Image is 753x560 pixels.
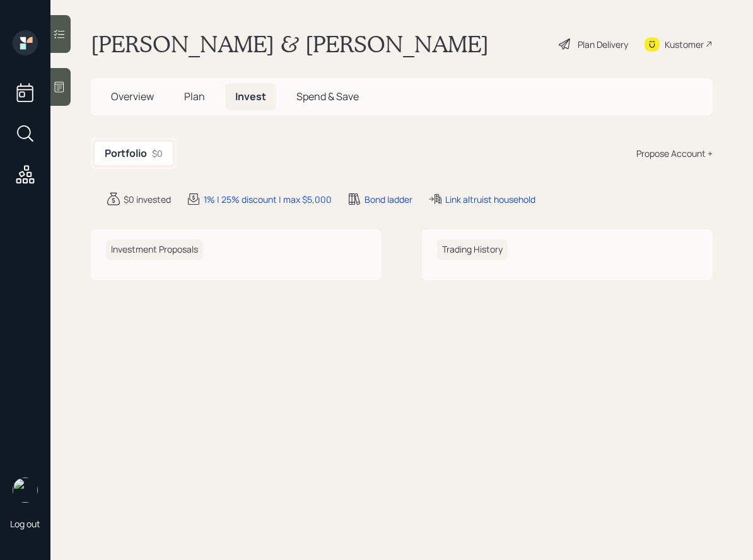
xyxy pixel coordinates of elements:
div: $0 invested [124,193,171,206]
h1: [PERSON_NAME] & [PERSON_NAME] [91,30,489,58]
div: Kustomer [665,38,704,51]
div: Bond ladder [365,193,412,206]
div: Plan Delivery [578,38,628,51]
h5: Portfolio [105,147,147,159]
span: Invest [235,89,266,103]
div: Log out [10,518,40,530]
h6: Trading History [437,239,508,260]
span: Spend & Save [296,89,359,103]
img: sami-boghos-headshot.png [13,477,38,503]
div: Propose Account + [636,147,713,160]
h6: Investment Proposals [106,239,203,260]
div: Link altruist household [445,193,535,206]
span: Plan [184,89,205,103]
div: $0 [152,147,163,160]
span: Overview [111,89,154,103]
div: 1% | 25% discount | max $5,000 [204,193,332,206]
